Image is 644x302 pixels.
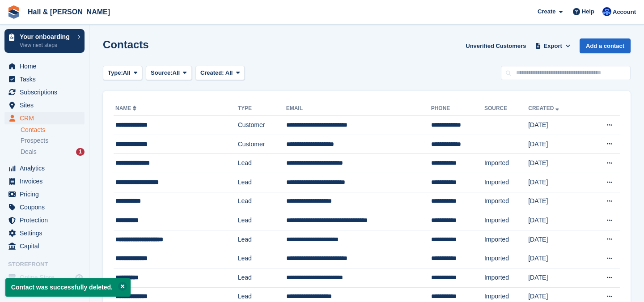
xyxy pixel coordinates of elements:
[115,105,138,111] a: Name
[8,260,89,269] span: Storefront
[528,116,586,135] td: [DATE]
[123,68,131,77] span: All
[146,66,192,81] button: Source: All
[20,240,73,252] span: Capital
[238,211,286,230] td: Lead
[5,278,131,297] p: Contact was successfully deleted.
[21,147,85,157] a: Deals 1
[238,173,286,192] td: Lead
[484,268,528,287] td: Imported
[238,135,286,154] td: Customer
[195,66,245,81] button: Created: All
[20,214,73,226] span: Protection
[4,60,85,72] a: menu
[103,66,142,81] button: Type: All
[21,126,85,134] a: Contacts
[538,7,555,16] span: Create
[4,271,85,284] a: menu
[20,41,73,49] p: View next steps
[151,68,172,77] span: Source:
[20,175,73,187] span: Invoices
[4,99,85,111] a: menu
[173,68,180,77] span: All
[20,162,73,174] span: Analytics
[20,227,73,239] span: Settings
[24,4,114,19] a: Hall & [PERSON_NAME]
[108,68,123,77] span: Type:
[544,42,562,51] span: Export
[4,73,85,85] a: menu
[76,148,85,156] div: 1
[528,192,586,211] td: [DATE]
[200,69,224,76] span: Created:
[238,116,286,135] td: Customer
[484,211,528,230] td: Imported
[528,154,586,173] td: [DATE]
[225,69,233,76] span: All
[20,271,73,284] span: Online Store
[4,162,85,174] a: menu
[528,173,586,192] td: [DATE]
[20,73,73,85] span: Tasks
[20,188,73,200] span: Pricing
[528,268,586,287] td: [DATE]
[528,230,586,249] td: [DATE]
[4,29,85,53] a: Your onboarding View next steps
[20,112,73,124] span: CRM
[484,192,528,211] td: Imported
[484,173,528,192] td: Imported
[528,135,586,154] td: [DATE]
[238,192,286,211] td: Lead
[4,188,85,200] a: menu
[580,38,631,53] a: Add a contact
[582,7,594,16] span: Help
[20,86,73,98] span: Subscriptions
[238,249,286,268] td: Lead
[20,201,73,213] span: Coupons
[4,112,85,124] a: menu
[602,7,611,16] img: Claire Banham
[21,136,85,145] a: Prospects
[528,105,561,111] a: Created
[74,272,85,283] a: Preview store
[528,211,586,230] td: [DATE]
[431,102,484,116] th: Phone
[20,34,73,40] p: Your onboarding
[238,154,286,173] td: Lead
[613,8,636,17] span: Account
[21,148,37,156] span: Deals
[20,99,73,111] span: Sites
[4,227,85,239] a: menu
[533,38,572,53] button: Export
[4,201,85,213] a: menu
[4,86,85,98] a: menu
[21,136,48,145] span: Prospects
[484,230,528,249] td: Imported
[286,102,431,116] th: Email
[462,38,530,53] a: Unverified Customers
[484,249,528,268] td: Imported
[484,154,528,173] td: Imported
[7,5,21,19] img: stora-icon-8386f47178a22dfd0bd8f6a31ec36ba5ce8667c1dd55bd0f319d3a0aa187defe.svg
[528,249,586,268] td: [DATE]
[4,214,85,226] a: menu
[4,175,85,187] a: menu
[238,230,286,249] td: Lead
[238,102,286,116] th: Type
[103,38,149,51] h1: Contacts
[484,102,528,116] th: Source
[238,268,286,287] td: Lead
[4,240,85,252] a: menu
[20,60,73,72] span: Home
